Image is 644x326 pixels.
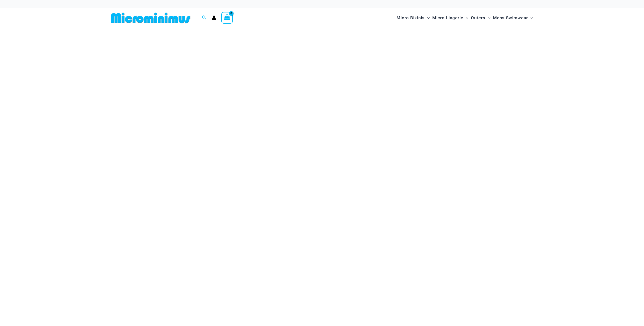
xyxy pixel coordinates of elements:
span: Menu Toggle [485,11,490,24]
span: Outers [471,11,485,24]
a: Mens SwimwearMenu ToggleMenu Toggle [492,10,534,26]
nav: Site Navigation [394,9,535,26]
a: Micro BikinisMenu ToggleMenu Toggle [395,10,431,26]
a: OutersMenu ToggleMenu Toggle [470,10,492,26]
span: Micro Lingerie [432,11,463,24]
a: Account icon link [212,15,216,20]
span: Micro Bikinis [397,11,425,24]
span: Menu Toggle [425,11,430,24]
span: Mens Swimwear [493,11,528,24]
img: MM SHOP LOGO FLAT [109,12,192,24]
a: Search icon link [202,15,207,21]
a: View Shopping Cart, empty [221,12,233,24]
a: Micro LingerieMenu ToggleMenu Toggle [431,10,470,26]
span: Menu Toggle [463,11,468,24]
span: Menu Toggle [528,11,533,24]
